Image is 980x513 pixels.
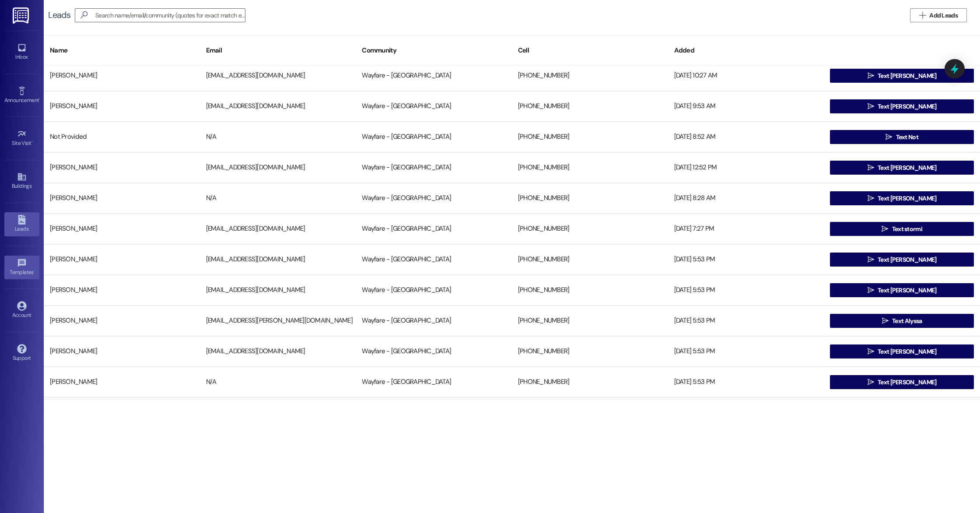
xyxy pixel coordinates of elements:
[892,316,922,326] span: Text Alyssa
[512,190,668,207] div: [PHONE_NUMBER]
[512,281,668,299] div: [PHONE_NUMBER]
[39,96,40,102] span: •
[512,40,668,61] div: Cell
[200,159,356,176] div: [EMAIL_ADDRESS][DOMAIN_NAME]
[929,11,958,20] span: Add Leads
[668,98,824,115] div: [DATE] 9:53 AM
[356,251,512,268] div: Wayfare - [GEOGRAPHIC_DATA]
[44,251,200,268] div: [PERSON_NAME]
[512,128,668,146] div: [PHONE_NUMBER]
[892,225,922,234] span: Text stormi
[878,194,936,203] span: Text [PERSON_NAME]
[868,164,874,171] i: 
[668,190,824,207] div: [DATE] 8:28 AM
[356,281,512,299] div: Wayfare - [GEOGRAPHIC_DATA]
[868,103,874,110] i: 
[512,312,668,330] div: [PHONE_NUMBER]
[910,8,967,22] button: Add Leads
[668,373,824,391] div: [DATE] 5:53 PM
[868,348,874,355] i: 
[668,312,824,330] div: [DATE] 5:53 PM
[878,255,936,264] span: Text [PERSON_NAME]
[868,287,874,294] i: 
[668,67,824,84] div: [DATE] 10:27 AM
[200,281,356,299] div: [EMAIL_ADDRESS][DOMAIN_NAME]
[200,373,356,391] div: N/A
[830,344,974,358] button: Text [PERSON_NAME]
[668,281,824,299] div: [DATE] 5:53 PM
[200,343,356,360] div: [EMAIL_ADDRESS][DOMAIN_NAME]
[44,98,200,115] div: [PERSON_NAME]
[4,212,39,236] a: Leads
[512,343,668,360] div: [PHONE_NUMBER]
[878,163,936,172] span: Text [PERSON_NAME]
[356,312,512,330] div: Wayfare - [GEOGRAPHIC_DATA]
[34,268,35,274] span: •
[44,312,200,330] div: [PERSON_NAME]
[200,312,356,330] div: [EMAIL_ADDRESS][PERSON_NAME][DOMAIN_NAME]
[878,102,936,111] span: Text [PERSON_NAME]
[200,128,356,146] div: N/A
[830,375,974,389] button: Text [PERSON_NAME]
[830,314,974,328] button: Text Alyssa
[4,40,39,64] a: Inbox
[878,378,936,387] span: Text [PERSON_NAME]
[919,12,926,19] i: 
[356,343,512,360] div: Wayfare - [GEOGRAPHIC_DATA]
[668,128,824,146] div: [DATE] 8:52 AM
[668,220,824,238] div: [DATE] 7:27 PM
[44,281,200,299] div: [PERSON_NAME]
[44,128,200,146] div: Not Provided
[44,40,200,61] div: Name
[44,190,200,207] div: [PERSON_NAME]
[830,130,974,144] button: Text Not
[200,67,356,84] div: [EMAIL_ADDRESS][DOMAIN_NAME]
[4,299,39,322] a: Account
[356,373,512,391] div: Wayfare - [GEOGRAPHIC_DATA]
[868,195,874,202] i: 
[356,159,512,176] div: Wayfare - [GEOGRAPHIC_DATA]
[512,220,668,238] div: [PHONE_NUMBER]
[31,139,33,145] span: •
[4,169,39,193] a: Buildings
[668,159,824,176] div: [DATE] 12:52 PM
[44,220,200,238] div: [PERSON_NAME]
[4,256,39,279] a: Templates •
[356,128,512,146] div: Wayfare - [GEOGRAPHIC_DATA]
[512,159,668,176] div: [PHONE_NUMBER]
[868,72,874,79] i: 
[830,222,974,236] button: Text stormi
[4,126,39,150] a: Site Visit •
[13,7,31,24] img: ResiDesk Logo
[200,251,356,268] div: [EMAIL_ADDRESS][DOMAIN_NAME]
[356,220,512,238] div: Wayfare - [GEOGRAPHIC_DATA]
[200,40,356,61] div: Email
[512,373,668,391] div: [PHONE_NUMBER]
[200,190,356,207] div: N/A
[668,251,824,268] div: [DATE] 5:53 PM
[512,251,668,268] div: [PHONE_NUMBER]
[878,347,936,356] span: Text [PERSON_NAME]
[512,98,668,115] div: [PHONE_NUMBER]
[200,98,356,115] div: [EMAIL_ADDRESS][DOMAIN_NAME]
[896,133,918,142] span: Text Not
[44,373,200,391] div: [PERSON_NAME]
[882,317,889,324] i: 
[77,11,91,20] i: 
[356,67,512,84] div: Wayfare - [GEOGRAPHIC_DATA]
[44,67,200,84] div: [PERSON_NAME]
[356,190,512,207] div: Wayfare - [GEOGRAPHIC_DATA]
[882,225,888,232] i: 
[830,253,974,267] button: Text [PERSON_NAME]
[512,67,668,84] div: [PHONE_NUMBER]
[356,98,512,115] div: Wayfare - [GEOGRAPHIC_DATA]
[830,99,974,113] button: Text [PERSON_NAME]
[868,379,874,386] i: 
[44,343,200,360] div: [PERSON_NAME]
[48,11,70,20] div: Leads
[668,343,824,360] div: [DATE] 5:53 PM
[200,220,356,238] div: [EMAIL_ADDRESS][DOMAIN_NAME]
[878,71,936,81] span: Text [PERSON_NAME]
[4,341,39,365] a: Support
[668,40,824,61] div: Added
